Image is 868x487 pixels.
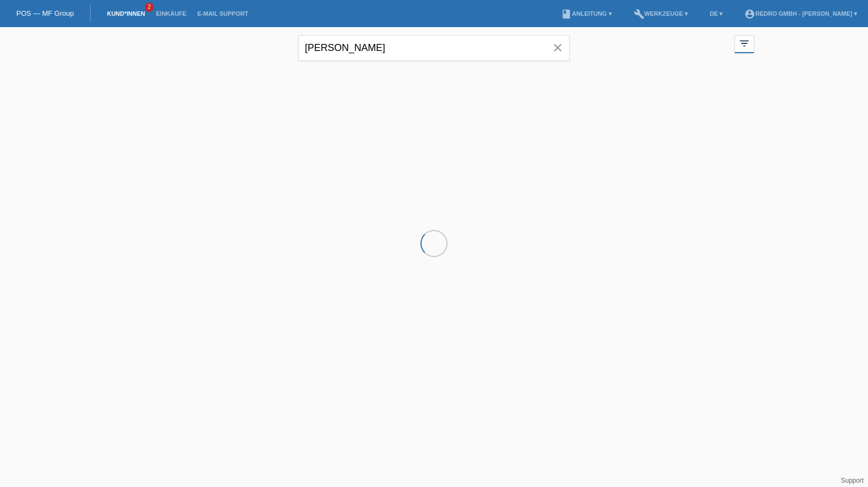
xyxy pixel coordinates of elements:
[192,10,254,17] a: E-Mail Support
[628,10,694,17] a: buildWerkzeuge ▾
[298,35,570,61] input: Suche...
[145,3,154,12] span: 2
[150,10,192,17] a: Einkäufe
[101,10,150,17] a: Kund*innen
[551,41,564,54] i: close
[738,37,750,49] i: filter_list
[704,10,728,17] a: DE ▾
[16,9,74,17] a: POS — MF Group
[634,9,644,20] i: build
[739,10,863,17] a: account_circleRedro GmbH - [PERSON_NAME] ▾
[744,9,755,20] i: account_circle
[556,10,617,17] a: bookAnleitung ▾
[841,477,864,484] a: Support
[561,9,572,20] i: book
